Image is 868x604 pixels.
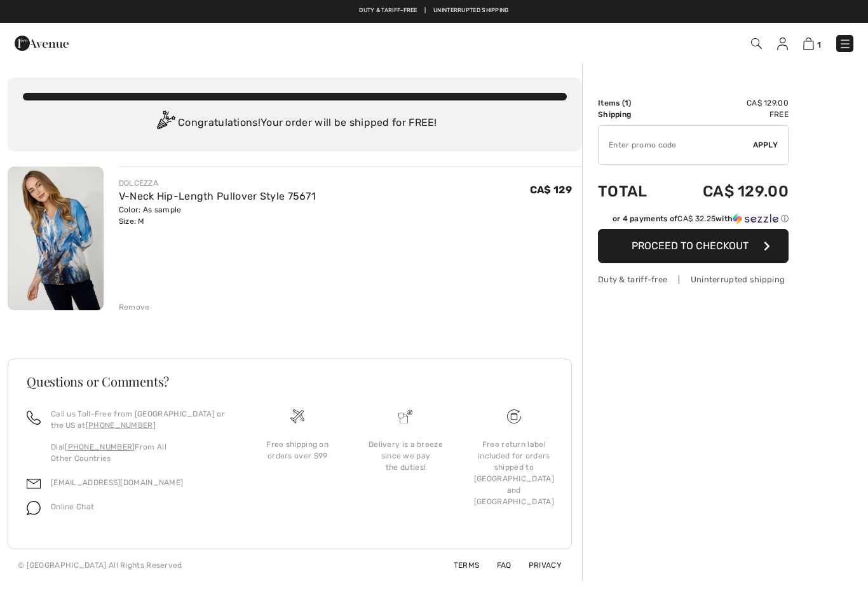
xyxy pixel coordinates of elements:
div: Congratulations! Your order will be shipped for FREE! [23,111,567,136]
td: Shipping [598,109,667,120]
td: Free [667,109,789,120]
div: © [GEOGRAPHIC_DATA] All Rights Reserved [18,559,182,571]
div: Remove [119,301,150,313]
div: Color: As sample Size: M [119,204,316,227]
span: CA$ 32.25 [677,214,715,223]
img: chat [27,501,41,515]
button: Proceed to Checkout [598,229,789,263]
p: Dial From All Other Countries [51,441,228,464]
img: 1ère Avenue [15,31,69,56]
div: or 4 payments of with [613,213,789,224]
input: Promo code [599,126,753,164]
a: [PHONE_NUMBER] [65,443,135,451]
a: Privacy [513,561,562,570]
div: Free return label included for orders shipped to [GEOGRAPHIC_DATA] and [GEOGRAPHIC_DATA] [470,439,558,507]
span: 1 [817,40,821,50]
img: Menu [839,38,851,50]
a: 1ère Avenue [15,36,69,48]
div: Delivery is a breeze since we pay the duties! [362,439,449,473]
img: My Info [777,38,788,50]
img: V-Neck Hip-Length Pullover Style 75671 [8,167,104,310]
img: Search [751,38,762,49]
a: Terms [438,561,480,570]
img: Congratulation2.svg [153,111,178,136]
h3: Questions or Comments? [27,375,553,388]
a: V-Neck Hip-Length Pullover Style 75671 [119,190,316,202]
img: Delivery is a breeze since we pay the duties! [398,409,412,423]
td: CA$ 129.00 [667,97,789,109]
td: Items ( ) [598,97,667,109]
div: or 4 payments ofCA$ 32.25withSezzle Click to learn more about Sezzle [598,213,789,229]
div: Free shipping on orders over $99 [254,439,341,462]
a: 1 [803,36,821,51]
img: Free shipping on orders over $99 [290,409,304,423]
td: CA$ 129.00 [667,170,789,213]
div: Duty & tariff-free | Uninterrupted shipping [598,273,789,285]
a: [PHONE_NUMBER] [86,421,156,430]
span: CA$ 129 [530,184,572,196]
td: Total [598,170,667,213]
span: 1 [625,99,628,107]
img: Free shipping on orders over $99 [507,409,521,423]
span: Apply [753,139,778,151]
span: Proceed to Checkout [632,240,749,252]
span: Online Chat [51,502,94,511]
p: Call us Toll-Free from [GEOGRAPHIC_DATA] or the US at [51,408,228,431]
img: email [27,477,41,491]
img: Shopping Bag [803,38,814,50]
a: FAQ [482,561,512,570]
img: Sezzle [733,213,778,224]
img: call [27,411,41,425]
a: [EMAIL_ADDRESS][DOMAIN_NAME] [51,478,183,487]
div: DOLCEZZA [119,177,316,189]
